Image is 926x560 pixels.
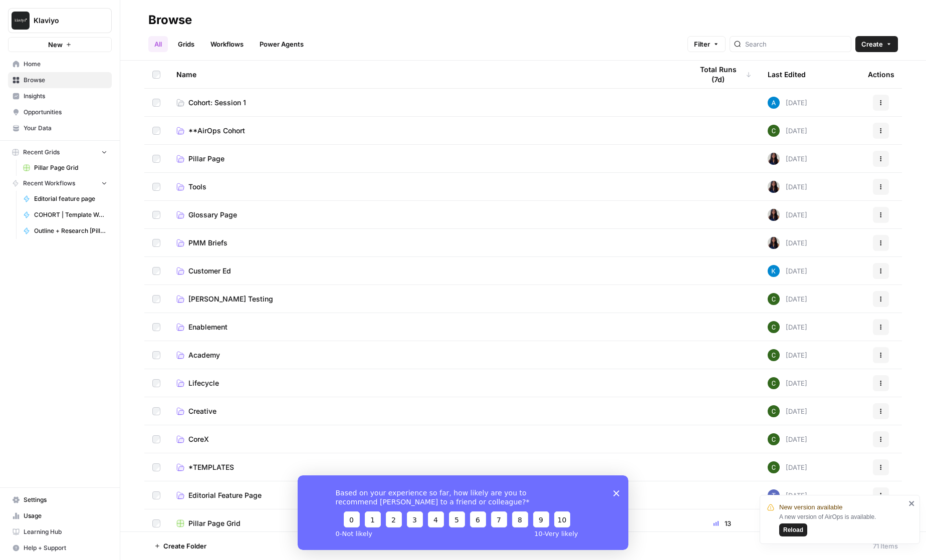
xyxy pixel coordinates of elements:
img: rox323kbkgutb4wcij4krxobkpon [768,153,780,165]
a: Insights [8,88,112,104]
img: 14qrvic887bnlg6dzgoj39zarp80 [768,433,780,445]
input: Search [745,39,847,49]
span: Editorial Feature Page [188,490,262,500]
button: Create Folder [148,538,212,554]
a: Academy [176,350,676,360]
div: [DATE] [768,97,807,109]
span: Learning Hub [24,527,107,536]
div: [DATE] [768,293,807,305]
div: 13 [692,518,752,528]
img: zdhmu8j9dpt46ofesn2i0ad6n35e [768,265,780,277]
div: Total Runs (7d) [692,61,752,88]
a: Grids [172,36,200,52]
a: Browse [8,72,112,88]
span: [PERSON_NAME] Testing [188,294,273,304]
a: Home [8,56,112,72]
div: [DATE] [768,237,807,249]
a: PMM Briefs [176,238,676,248]
a: **AirOps Cohort [176,126,676,136]
button: close [908,499,915,507]
button: New [8,37,112,52]
span: Pillar Page Grid [34,163,107,172]
a: Editorial Feature Page [176,490,676,500]
a: COHORT | Template Workflow [19,207,112,223]
div: 71 Items [873,541,898,551]
span: Academy [188,350,220,360]
img: 14qrvic887bnlg6dzgoj39zarp80 [768,125,780,137]
a: Usage [8,508,112,524]
a: Enablement [176,322,676,332]
div: [DATE] [768,209,807,221]
a: All [148,36,168,52]
a: Settings [8,492,112,508]
div: Last Edited [768,61,806,88]
a: Tools [176,182,676,192]
a: Opportunities [8,104,112,120]
button: Filter [687,36,726,52]
span: PMM Briefs [188,238,227,248]
a: Power Agents [254,36,310,52]
span: COHORT | Template Workflow [34,210,107,219]
button: Create [855,36,898,52]
div: A new version of AirOps is available. [779,512,905,536]
span: Creative [188,406,216,416]
span: CoreX [188,434,209,444]
span: Opportunities [24,108,107,117]
div: [DATE] [768,349,807,361]
button: Recent Workflows [8,176,112,191]
a: Glossary Page [176,210,676,220]
span: Recent Grids [23,148,60,157]
span: Tools [188,182,206,192]
span: Create Folder [163,541,206,551]
a: Pillar Page Grid [176,518,676,528]
a: CoreX [176,434,676,444]
a: Cohort: Session 1 [176,98,676,108]
span: Recent Workflows [23,179,75,188]
div: Actions [868,61,894,88]
img: Klaviyo Logo [12,12,30,30]
img: 14qrvic887bnlg6dzgoj39zarp80 [768,321,780,333]
a: Pillar Page [176,154,676,164]
img: 14qrvic887bnlg6dzgoj39zarp80 [768,405,780,417]
div: [DATE] [768,377,807,389]
span: New version available [779,502,842,512]
span: **AirOps Cohort [188,126,245,136]
a: Creative [176,406,676,416]
a: Your Data [8,120,112,136]
span: Home [24,60,107,69]
span: Usage [24,511,107,520]
div: [DATE] [768,489,807,501]
div: [DATE] [768,181,807,193]
div: Name [176,61,676,88]
div: [DATE] [768,321,807,333]
span: New [48,40,63,50]
span: Pillar Page [188,154,224,164]
a: [PERSON_NAME] Testing [176,294,676,304]
img: rox323kbkgutb4wcij4krxobkpon [768,209,780,221]
span: Browse [24,76,107,85]
img: o3cqybgnmipr355j8nz4zpq1mc6x [768,97,780,109]
span: Editorial feature page [34,194,107,203]
a: Editorial feature page [19,191,112,207]
iframe: Survey from AirOps [298,475,628,550]
img: 14qrvic887bnlg6dzgoj39zarp80 [768,293,780,305]
a: *TEMPLATES [176,462,676,472]
a: Pillar Page Grid [19,160,112,176]
span: Settings [24,495,107,504]
span: Filter [694,39,710,49]
span: Outline + Research [Pillar Page] [34,226,107,235]
img: rox323kbkgutb4wcij4krxobkpon [768,237,780,249]
span: Your Data [24,124,107,133]
span: Help + Support [24,543,107,552]
span: Glossary Page [188,210,237,220]
button: Recent Grids [8,145,112,160]
a: Outline + Research [Pillar Page] [19,223,112,239]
